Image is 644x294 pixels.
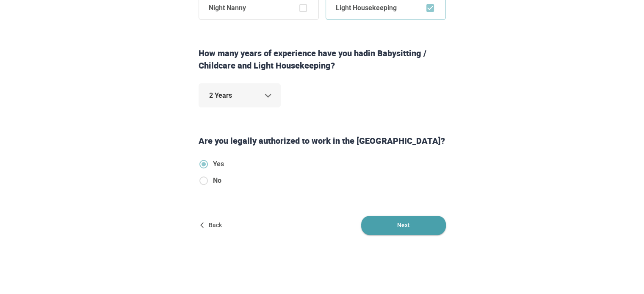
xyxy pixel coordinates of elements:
[199,216,226,235] button: Back
[213,159,224,169] span: Yes
[195,47,449,71] div: How many years of experience have you had in Babysitting / Childcare and Light Housekeeping ?
[195,135,449,147] div: Are you legally authorized to work in the [GEOGRAPHIC_DATA]?
[361,216,446,235] button: Next
[199,83,281,107] div: 2 Years
[199,159,231,192] div: authorizedToWorkInUS
[213,176,221,186] span: No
